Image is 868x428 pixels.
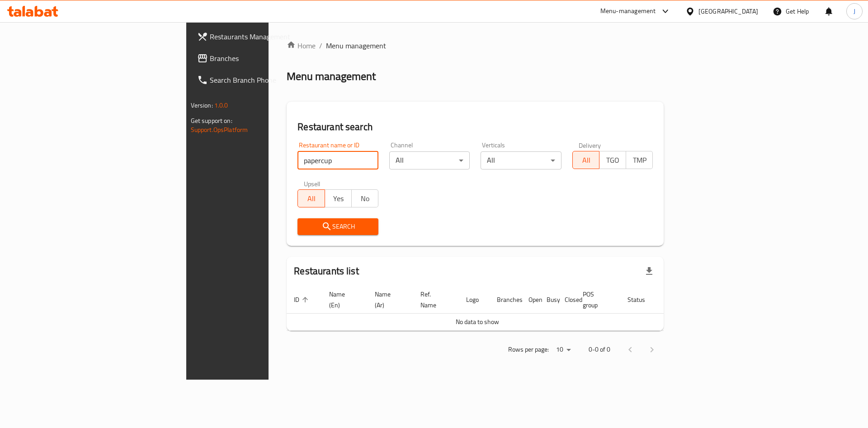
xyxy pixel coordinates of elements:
a: Support.OpsPlatform [191,124,248,136]
button: All [572,151,599,169]
th: Closed [557,286,576,314]
span: Search [305,221,371,232]
label: Upsell [304,180,321,187]
th: Open [521,286,539,314]
div: Rows per page: [552,343,574,357]
span: Status [627,294,657,305]
h2: Menu management [287,69,376,84]
span: Get support on: [191,115,232,127]
span: Version: [191,99,213,111]
span: 1.0.0 [214,99,228,111]
table: enhanced table [287,286,699,331]
span: TGO [603,154,623,167]
span: J [854,6,855,16]
span: ID [294,294,311,305]
h2: Restaurants list [294,264,359,278]
th: Logo [459,286,490,314]
p: 0-0 of 0 [589,344,610,355]
button: All [297,189,325,207]
span: No data to show [456,316,499,328]
span: POS group [583,289,609,310]
button: Yes [325,189,352,207]
label: Delivery [579,142,601,148]
span: Restaurants Management [210,31,324,42]
span: Ref. Name [420,289,448,310]
h2: Restaurant search [297,120,653,134]
nav: breadcrumb [287,40,664,51]
input: Search for restaurant name or ID.. [297,151,378,169]
button: TMP [626,151,653,169]
th: Branches [490,286,521,314]
div: [GEOGRAPHIC_DATA] [698,6,758,16]
div: All [481,151,561,169]
button: Search [297,218,378,235]
button: No [351,189,378,207]
span: All [302,192,321,205]
span: No [355,192,375,205]
a: Restaurants Management [190,26,331,47]
span: All [576,154,596,167]
span: Menu management [326,40,386,51]
div: Menu-management [600,6,656,17]
span: Search Branch Phone [210,75,324,85]
span: Branches [210,53,324,64]
button: TGO [599,151,626,169]
p: Rows per page: [508,344,549,355]
span: Name (Ar) [375,289,402,310]
span: Name (En) [329,289,357,310]
a: Branches [190,47,331,69]
div: All [389,151,470,169]
a: Search Branch Phone [190,69,331,91]
span: TMP [630,154,649,167]
span: Yes [329,192,348,205]
th: Busy [539,286,557,314]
